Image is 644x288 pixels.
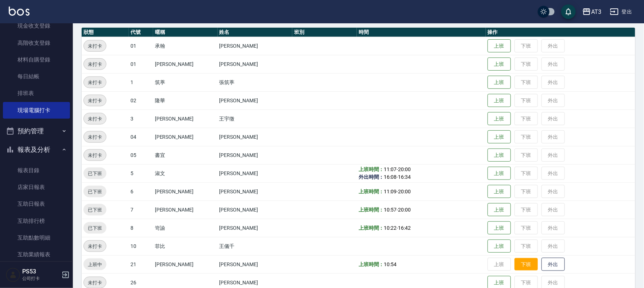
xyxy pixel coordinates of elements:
[218,255,293,273] td: [PERSON_NAME]
[3,162,70,179] a: 報表目錄
[398,174,411,180] span: 16:34
[3,246,70,263] a: 互助業績報表
[488,185,511,198] button: 上班
[218,182,293,201] td: [PERSON_NAME]
[359,174,384,180] b: 外出時間：
[129,128,153,146] td: 04
[84,133,106,141] span: 未打卡
[83,206,106,214] span: 已下班
[218,73,293,91] td: 張筑葶
[488,130,511,144] button: 上班
[153,219,218,237] td: 岢諭
[129,55,153,73] td: 01
[384,261,397,267] span: 10:54
[515,258,538,271] button: 下班
[579,4,604,19] button: AT3
[84,279,106,287] span: 未打卡
[3,122,70,141] button: 預約管理
[84,97,106,104] span: 未打卡
[84,151,106,159] span: 未打卡
[218,201,293,219] td: [PERSON_NAME]
[3,229,70,246] a: 互助點數明細
[6,268,20,282] img: Person
[3,102,70,119] a: 現場電腦打卡
[3,213,70,229] a: 互助排行榜
[488,203,511,217] button: 上班
[22,275,59,282] p: 公司打卡
[384,225,397,231] span: 10:22
[153,237,218,255] td: 菲比
[398,166,411,172] span: 20:00
[3,35,70,51] a: 高階收支登錄
[82,28,129,37] th: 狀態
[3,140,70,159] button: 報表及分析
[153,255,218,273] td: [PERSON_NAME]
[591,7,601,16] div: AT3
[384,189,397,194] span: 11:09
[153,182,218,201] td: [PERSON_NAME]
[129,237,153,255] td: 10
[292,28,357,37] th: 班別
[153,201,218,219] td: [PERSON_NAME]
[153,91,218,110] td: 隆華
[129,146,153,164] td: 05
[218,28,293,37] th: 姓名
[3,68,70,85] a: 每日結帳
[218,55,293,73] td: [PERSON_NAME]
[359,166,384,172] b: 上班時間：
[488,240,511,253] button: 上班
[3,179,70,196] a: 店家日報表
[218,237,293,255] td: 王儀千
[218,146,293,164] td: [PERSON_NAME]
[384,174,397,180] span: 16:08
[22,268,59,275] h5: PS53
[542,258,565,271] button: 外出
[561,4,576,19] button: save
[129,201,153,219] td: 7
[153,73,218,91] td: 筑葶
[218,164,293,182] td: [PERSON_NAME]
[398,225,411,231] span: 16:42
[488,58,511,71] button: 上班
[129,110,153,128] td: 3
[153,28,218,37] th: 暱稱
[153,110,218,128] td: [PERSON_NAME]
[84,79,106,86] span: 未打卡
[486,28,635,37] th: 操作
[129,37,153,55] td: 01
[129,73,153,91] td: 1
[3,196,70,212] a: 互助日報表
[129,219,153,237] td: 8
[218,219,293,237] td: [PERSON_NAME]
[153,37,218,55] td: 承翰
[83,170,106,177] span: 已下班
[357,164,486,182] td: - -
[384,207,397,213] span: 10:57
[218,37,293,55] td: [PERSON_NAME]
[218,110,293,128] td: 王宇徵
[153,55,218,73] td: [PERSON_NAME]
[3,51,70,68] a: 材料自購登錄
[398,207,411,213] span: 20:00
[488,167,511,180] button: 上班
[359,207,384,213] b: 上班時間：
[398,189,411,194] span: 20:00
[359,189,384,194] b: 上班時間：
[153,128,218,146] td: [PERSON_NAME]
[359,261,384,267] b: 上班時間：
[83,261,106,268] span: 上班中
[359,225,384,231] b: 上班時間：
[129,91,153,110] td: 02
[83,224,106,232] span: 已下班
[129,182,153,201] td: 6
[607,5,635,19] button: 登出
[129,255,153,273] td: 21
[9,7,30,16] img: Logo
[488,39,511,53] button: 上班
[357,219,486,237] td: -
[488,149,511,162] button: 上班
[153,146,218,164] td: 書宜
[3,85,70,102] a: 排班表
[129,28,153,37] th: 代號
[488,94,511,107] button: 上班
